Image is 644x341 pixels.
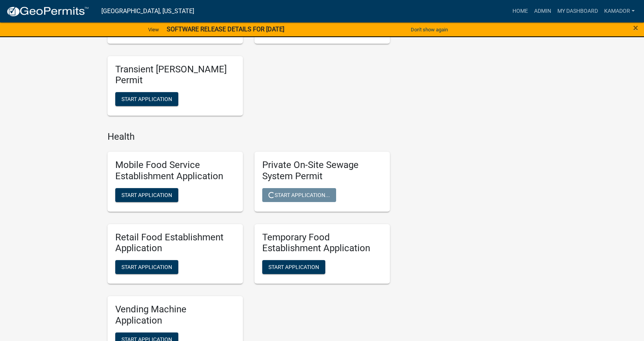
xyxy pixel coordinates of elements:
[408,23,451,36] button: Don't show again
[121,96,172,102] span: Start Application
[601,4,638,19] a: Kamador
[115,92,178,106] button: Start Application
[115,260,178,274] button: Start Application
[633,23,638,33] button: Close
[108,131,390,142] h4: Health
[115,64,235,86] h5: Transient [PERSON_NAME] Permit
[262,159,382,182] h5: Private On-Site Sewage System Permit
[115,232,235,254] h5: Retail Food Establishment Application
[101,5,194,18] a: [GEOGRAPHIC_DATA], [US_STATE]
[262,260,325,274] button: Start Application
[167,26,284,33] strong: SOFTWARE RELEASE DETAILS FOR [DATE]
[262,232,382,254] h5: Temporary Food Establishment Application
[115,188,178,202] button: Start Application
[554,4,601,19] a: My Dashboard
[121,192,172,198] span: Start Application
[262,188,336,202] button: Start Application...
[531,4,554,19] a: Admin
[115,159,235,182] h5: Mobile Food Service Establishment Application
[115,304,235,326] h5: Vending Machine Application
[633,22,638,33] span: ×
[145,23,162,36] a: View
[509,4,531,19] a: Home
[268,192,330,198] span: Start Application...
[268,264,319,270] span: Start Application
[121,264,172,270] span: Start Application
